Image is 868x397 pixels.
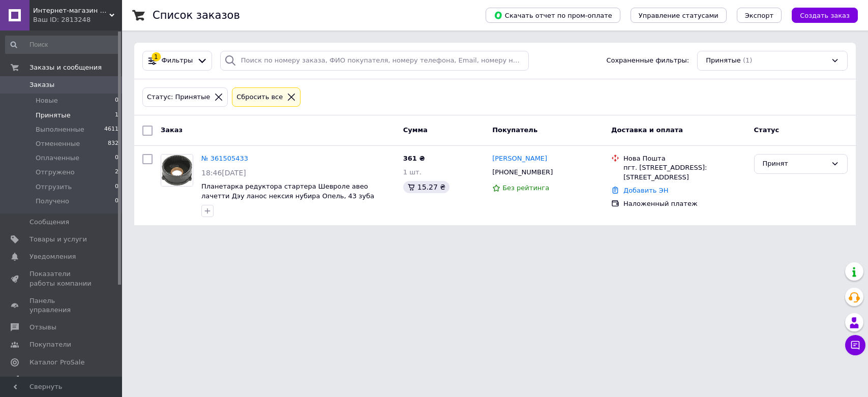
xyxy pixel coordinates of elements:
[201,182,374,200] a: Планетарка редуктора стартера Шевроле авео лачетти Дэу ланос нексия нубира Опель, 43 зуба
[36,154,79,163] span: Оплаченные
[845,335,865,355] button: Чат с покупателем
[800,12,850,19] span: Создать заказ
[201,155,248,162] a: № 361505433
[115,182,118,192] span: 0
[631,8,727,23] button: Управление статусами
[494,11,612,20] span: Скачать отчет по пром-оплате
[502,184,549,192] span: Без рейтинга
[29,358,84,367] span: Каталог ProSale
[29,218,69,227] span: Сообщения
[403,181,450,193] div: 15.27 ₴
[115,168,118,177] span: 2
[611,126,683,134] span: Доставка и оплата
[234,92,285,103] div: Сбросить все
[492,154,547,164] a: [PERSON_NAME]
[29,296,94,315] span: Панель управления
[792,8,858,23] button: Создать заказ
[403,126,428,134] span: Сумма
[5,36,119,54] input: Поиск
[104,125,118,134] span: 4611
[115,111,118,120] span: 1
[639,12,719,19] span: Управление статусами
[29,269,94,288] span: Показатели работы компании
[754,126,780,134] span: Статус
[220,51,529,71] input: Поиск по номеру заказа, ФИО покупателя, номеру телефона, Email, номеру накладной
[36,197,69,206] span: Получено
[706,56,741,66] span: Принятые
[29,252,76,261] span: Уведомления
[36,111,71,120] span: Принятые
[492,126,537,134] span: Покупатель
[152,52,161,62] div: 1
[745,12,773,19] span: Экспорт
[36,96,58,105] span: Новые
[36,182,72,192] span: Отгрузить
[486,8,620,23] button: Скачать отчет по пром-оплате
[161,155,193,186] img: Фото товару
[36,139,80,148] span: Отмененные
[153,9,240,21] h1: Список заказов
[737,8,782,23] button: Экспорт
[606,56,689,66] span: Сохраненные фильтры:
[492,168,553,176] span: [PHONE_NUMBER]
[29,340,71,349] span: Покупатели
[33,6,109,15] span: Интернет-магазин автозапчастей "Aparts". Работаем: ПН - ПТ 9:00-18:00, СБ 9:00-13:00, ВС: выходной
[403,155,425,162] span: 361 ₴
[623,154,746,163] div: Нова Пошта
[623,163,746,181] div: пгт. [STREET_ADDRESS]: [STREET_ADDRESS]
[36,125,84,134] span: Выполненные
[161,126,183,134] span: Заказ
[161,154,193,187] a: Фото товару
[29,63,102,72] span: Заказы и сообщения
[403,168,422,176] span: 1 шт.
[115,96,118,105] span: 0
[29,235,87,244] span: Товары и услуги
[108,139,118,148] span: 832
[115,154,118,163] span: 0
[33,15,122,24] div: Ваш ID: 2813248
[743,56,752,64] span: (1)
[29,375,67,384] span: Аналитика
[29,80,54,89] span: Заказы
[115,197,118,206] span: 0
[782,11,858,19] a: Создать заказ
[623,187,668,194] a: Добавить ЭН
[763,159,827,169] div: Принят
[201,169,246,177] span: 18:46[DATE]
[145,92,212,103] div: Статус: Принятые
[623,199,746,208] div: Наложенный платеж
[162,56,193,66] span: Фильтры
[36,168,75,177] span: Отгружено
[29,323,56,332] span: Отзывы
